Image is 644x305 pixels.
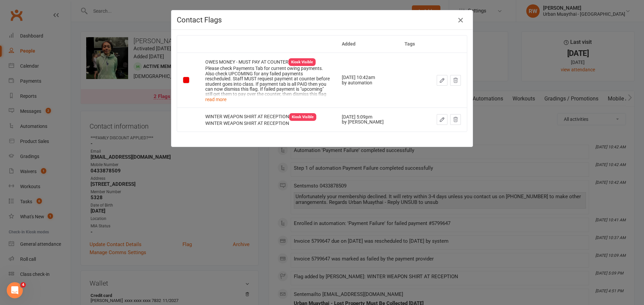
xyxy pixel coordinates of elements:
div: Kiosk Visible [288,58,316,66]
td: [DATE] 5:09pm by [PERSON_NAME] [336,107,398,131]
td: [DATE] 10:42am by automation [336,53,398,107]
button: Dismiss this flag [450,75,461,86]
span: 4 [20,282,26,288]
h4: Contact Flags [177,16,467,24]
div: Kiosk Visible [289,113,316,121]
button: Dismiss this flag [450,114,461,125]
div: Please check Payments Tab for current owing payments. Also check UPCOMING for any failed payments... [205,66,330,97]
span: WINTER WEAPON SHIRT AT RECEPTION [205,114,316,119]
a: read more [205,97,226,102]
button: Close [455,15,466,25]
iframe: Intercom live chat [7,282,23,298]
div: WINTER WEAPON SHIRT AT RECEPTION [205,121,330,126]
th: Added [336,35,398,53]
span: OWES MONEY - MUST PAY AT COUNTER [205,59,316,65]
th: Tags [398,35,425,53]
